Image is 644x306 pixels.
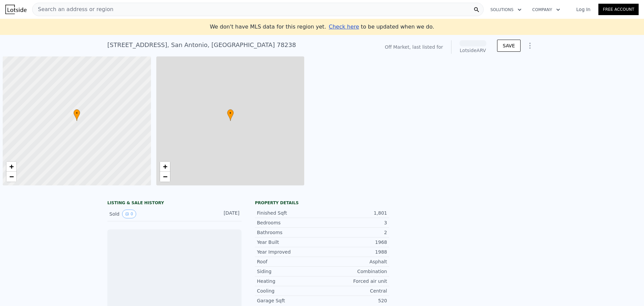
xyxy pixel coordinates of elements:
div: 520 [322,297,387,304]
div: Central [322,288,387,294]
div: Garage Sqft [257,297,322,304]
div: Property details [255,200,389,206]
span: − [163,172,167,181]
a: Zoom in [160,162,170,172]
a: Zoom in [6,162,16,172]
button: SAVE [497,40,521,52]
div: to be updated when we do. [329,23,434,31]
div: Forced air unit [322,278,387,285]
div: Finished Sqft [257,210,322,216]
a: Free Account [598,4,639,15]
span: • [73,110,80,116]
div: Year Improved [257,249,322,255]
div: 1988 [322,249,387,255]
a: Log In [568,6,598,13]
div: 1,801 [322,210,387,216]
div: LISTING & SALE HISTORY [107,200,241,207]
div: Siding [257,268,322,275]
span: − [9,172,14,181]
div: Asphalt [322,258,387,265]
div: Roof [257,258,322,265]
button: Show Options [523,39,537,52]
div: Off Market, last listed for [385,44,443,50]
div: 2 [322,229,387,236]
div: • [73,109,80,121]
div: [STREET_ADDRESS] , San Antonio , [GEOGRAPHIC_DATA] 78238 [107,40,296,50]
img: Lotside [5,5,26,14]
div: We don't have MLS data for this region yet. [210,23,434,31]
a: Zoom out [6,172,16,182]
div: Bedrooms [257,219,322,226]
div: Cooling [257,288,322,294]
span: + [163,162,167,171]
div: 1968 [322,239,387,246]
span: Search an address or region [33,5,113,13]
span: + [9,162,14,171]
div: Bathrooms [257,229,322,236]
div: [DATE] [210,210,239,218]
div: Combination [322,268,387,275]
div: Lotside ARV [460,47,486,54]
div: Heating [257,278,322,285]
button: View historical data [122,210,136,218]
div: 3 [322,219,387,226]
div: Sold [109,210,169,218]
div: Year Built [257,239,322,246]
button: Solutions [485,4,527,16]
span: • [227,110,234,116]
span: Check here [329,24,359,30]
a: Zoom out [160,172,170,182]
div: • [227,109,234,121]
button: Company [527,4,566,16]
